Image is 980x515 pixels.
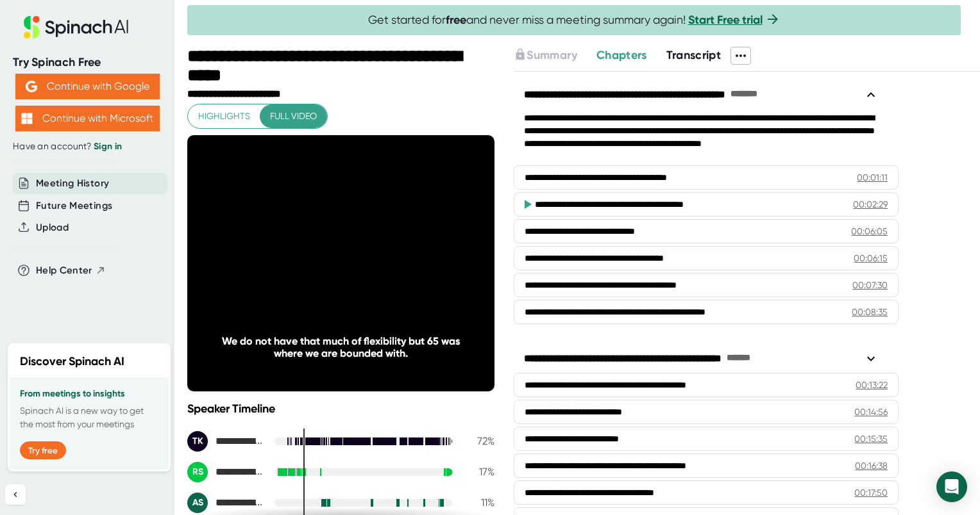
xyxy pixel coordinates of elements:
[688,13,763,27] a: Start Free trial
[13,141,162,152] div: Have an account?
[462,435,494,447] div: 72 %
[187,462,264,482] div: Raja_Alignity Solutions
[853,198,888,211] div: 00:02:29
[596,47,647,64] button: Chapters
[666,47,722,64] button: Transcript
[187,493,264,513] div: Alignity Solutions
[20,389,158,399] h3: From meetings to insights
[198,108,250,124] span: Highlights
[854,486,888,499] div: 00:17:50
[36,176,109,191] button: Meeting History
[36,199,112,213] button: Future Meetings
[527,48,577,62] span: Summary
[462,466,494,478] div: 17 %
[596,48,647,62] span: Chapters
[187,431,264,452] div: Thirumal Kandari
[188,104,260,128] button: Highlights
[36,220,69,235] button: Upload
[13,55,162,70] div: Try Spinach Free
[94,141,122,152] a: Sign in
[514,47,577,64] button: Summary
[852,279,888,291] div: 00:07:30
[852,306,888,318] div: 00:08:35
[26,81,37,92] img: Aehbyd4JwY73AAAAAElFTkSuQmCC
[666,48,722,62] span: Transcript
[446,13,466,27] b: free
[15,74,160,99] button: Continue with Google
[936,471,967,502] div: Open Intercom Messenger
[857,171,888,184] div: 00:01:11
[514,47,596,65] div: Upgrade to access
[368,13,781,28] span: Get started for and never miss a meeting summary again!
[15,106,160,131] button: Continue with Microsoft
[187,493,208,513] div: AS
[5,484,26,505] button: Collapse sidebar
[462,496,494,509] div: 11 %
[260,104,327,128] button: Full video
[854,252,888,265] div: 00:06:15
[218,335,464,359] div: We do not have that much of flexibility but 65 was where we are bounded with.
[854,405,888,418] div: 00:14:56
[855,459,888,472] div: 00:16:38
[187,402,494,416] div: Speaker Timeline
[854,432,888,445] div: 00:15:35
[36,263,106,278] button: Help Center
[36,263,92,278] span: Help Center
[270,108,317,124] span: Full video
[856,379,888,391] div: 00:13:22
[187,431,208,452] div: TK
[187,462,208,482] div: RS
[851,225,888,238] div: 00:06:05
[20,353,124,370] h2: Discover Spinach AI
[20,404,158,431] p: Spinach AI is a new way to get the most from your meetings
[20,441,66,459] button: Try free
